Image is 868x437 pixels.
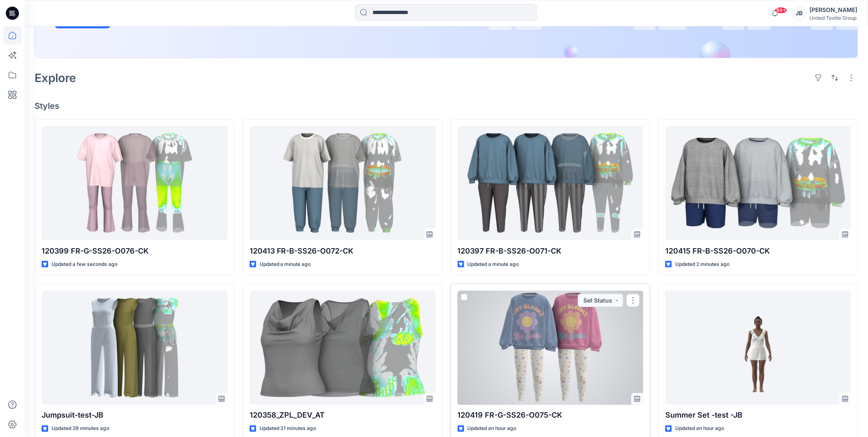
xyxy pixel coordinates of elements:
[468,260,519,269] p: Updated a minute ago
[675,260,730,269] p: Updated 2 minutes ago
[665,291,851,405] a: Summer Set -test -JB
[665,126,851,240] a: 120415 FR-B-SS26-O070-CK
[458,410,643,421] p: 120419 FR-G-SS26-O075-CK
[42,126,227,240] a: 120399 FR-G-SS26-O076-CK
[665,245,851,257] p: 120415 FR-B-SS26-O070-CK
[458,245,643,257] p: 120397 FR-B-SS26-O071-CK
[260,260,311,269] p: Updated a minute ago
[458,291,643,405] a: 120419 FR-G-SS26-O075-CK
[51,260,117,269] p: Updated a few seconds ago
[675,425,724,433] p: Updated an hour ago
[468,425,517,433] p: Updated an hour ago
[810,15,858,21] div: United Textile Group
[51,425,109,433] p: Updated 29 minutes ago
[665,410,851,421] p: Summer Set -test -JB
[810,5,858,15] div: [PERSON_NAME]
[775,7,787,14] span: 99+
[42,245,227,257] p: 120399 FR-G-SS26-O076-CK
[35,71,76,85] h2: Explore
[250,291,435,405] a: 120358_ZPL_DEV_AT
[792,6,807,21] div: JB
[35,101,858,111] h4: Styles
[250,245,435,257] p: 120413 FR-B-SS26-O072-CK
[250,126,435,240] a: 120413 FR-B-SS26-O072-CK
[42,291,227,405] a: Jumpsuit-test-JB
[250,410,435,421] p: 120358_ZPL_DEV_AT
[260,425,316,433] p: Updated 31 minutes ago
[42,410,227,421] p: Jumpsuit-test-JB
[458,126,643,240] a: 120397 FR-B-SS26-O071-CK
